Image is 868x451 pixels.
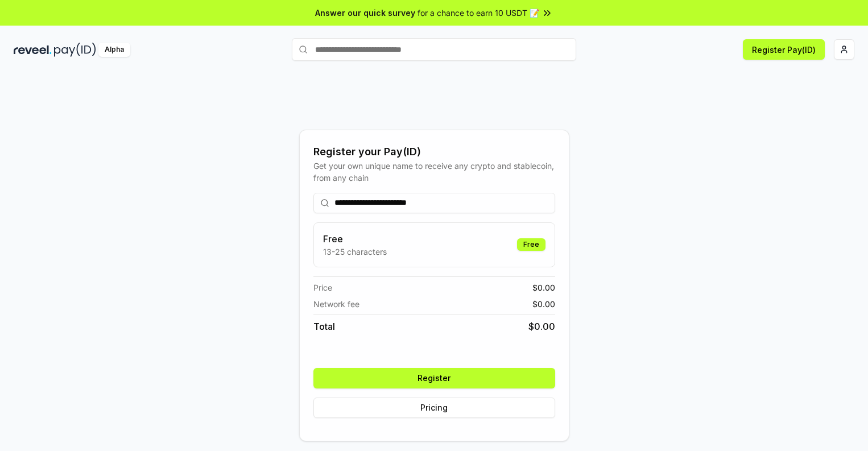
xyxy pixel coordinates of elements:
[743,39,825,60] button: Register Pay(ID)
[54,43,96,57] img: pay_id
[528,320,555,333] span: $ 0.00
[313,160,555,184] div: Get your own unique name to receive any crypto and stablecoin, from any chain
[418,7,539,19] span: for a chance to earn 10 USDT 📝
[313,282,332,293] span: Price
[98,43,130,57] div: Alpha
[315,7,415,19] span: Answer our quick survey
[323,232,387,246] h3: Free
[313,368,555,388] button: Register
[532,298,555,310] span: $ 0.00
[313,144,555,160] div: Register your Pay(ID)
[323,246,387,258] p: 13-25 characters
[313,320,335,333] span: Total
[313,398,555,418] button: Pricing
[532,282,555,293] span: $ 0.00
[313,298,359,310] span: Network fee
[14,43,52,57] img: reveel_dark
[517,238,545,251] div: Free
